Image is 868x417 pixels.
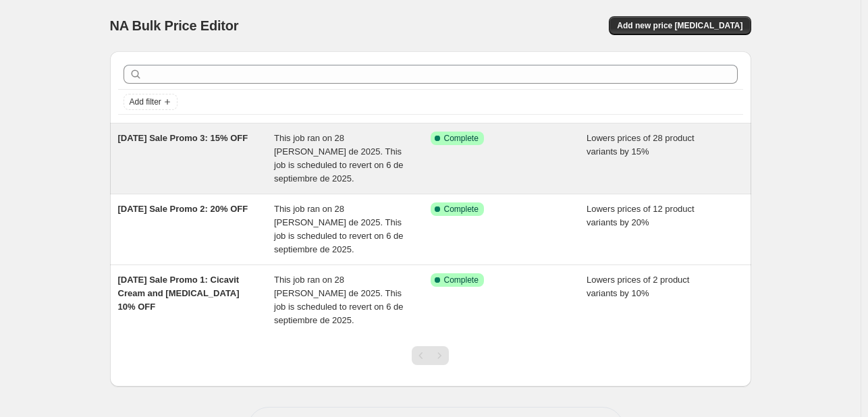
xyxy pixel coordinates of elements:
span: This job ran on 28 [PERSON_NAME] de 2025. This job is scheduled to revert on 6 de septiembre de 2... [274,133,404,184]
span: Add filter [130,96,161,107]
span: NA Bulk Price Editor [110,18,239,33]
span: This job ran on 28 [PERSON_NAME] de 2025. This job is scheduled to revert on 6 de septiembre de 2... [274,275,404,325]
button: Add new price [MEDICAL_DATA] [609,16,751,35]
span: Lowers prices of 12 product variants by 20% [587,204,695,227]
span: [DATE] Sale Promo 1: Cicavit Cream and [MEDICAL_DATA] 10% OFF [118,275,240,312]
span: Lowers prices of 28 product variants by 15% [587,133,695,157]
span: Complete [444,133,479,144]
span: This job ran on 28 [PERSON_NAME] de 2025. This job is scheduled to revert on 6 de septiembre de 2... [274,204,404,254]
span: [DATE] Sale Promo 2: 20% OFF [118,204,248,214]
span: Lowers prices of 2 product variants by 10% [587,275,689,298]
span: Add new price [MEDICAL_DATA] [617,20,742,31]
span: Complete [444,275,479,285]
span: Complete [444,204,479,215]
nav: Pagination [412,346,449,365]
button: Add filter [124,94,178,110]
span: [DATE] Sale Promo 3: 15% OFF [118,133,248,143]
